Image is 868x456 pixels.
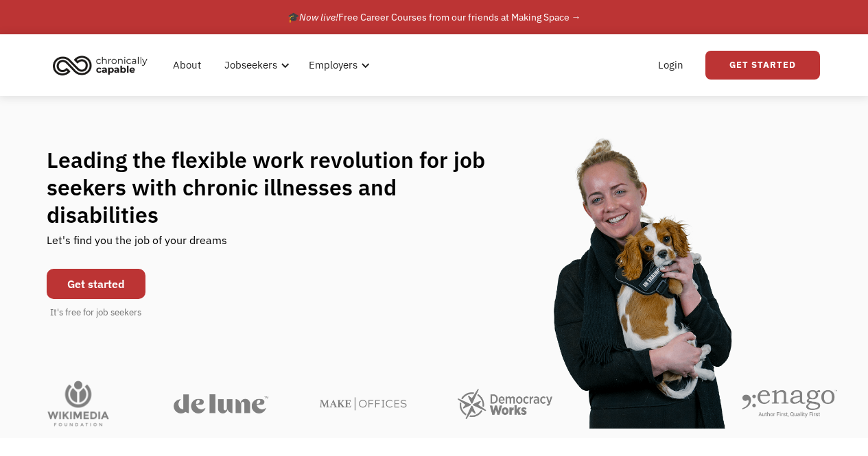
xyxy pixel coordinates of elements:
em: Now live! [299,11,338,23]
a: Login [650,43,692,87]
div: Jobseekers [224,57,277,73]
a: Get Started [705,51,820,80]
div: Jobseekers [216,43,294,87]
img: Chronically Capable logo [49,50,152,80]
div: It's free for job seekers [50,306,141,320]
div: Employers [301,43,374,87]
a: home [49,50,158,80]
a: Get started [47,269,145,299]
h1: Leading the flexible work revolution for job seekers with chronic illnesses and disabilities [47,146,512,228]
div: 🎓 Free Career Courses from our friends at Making Space → [288,9,581,25]
div: Employers [309,57,357,73]
div: Let's find you the job of your dreams [47,228,227,262]
a: About [165,43,209,87]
